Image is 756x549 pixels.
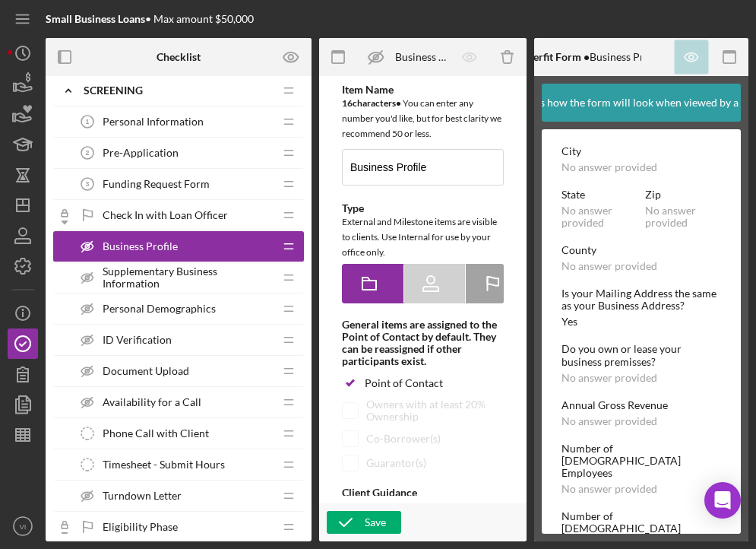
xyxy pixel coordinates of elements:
[395,51,451,63] div: Business Profile
[561,510,721,547] div: Number of [DEMOGRAPHIC_DATA] Employees
[645,189,721,201] div: Zip
[342,202,504,214] div: Type
[8,511,38,541] button: VI
[645,205,721,229] div: No answer provided
[561,287,721,312] div: Is your Mailing Address the same as your Business Address?
[561,260,657,272] div: No answer provided
[157,51,201,63] b: Checklist
[561,399,721,411] div: Annual Gross Revenue
[103,303,216,315] span: Personal Demographics
[561,244,721,256] div: County
[103,521,178,533] span: Eligibility Phase
[86,118,90,125] tspan: 1
[511,50,590,63] b: Lenderfit Form •
[561,483,657,495] div: No answer provided
[342,84,504,96] div: Item Name
[84,84,274,97] div: Screening
[46,12,145,25] b: Small Business Loans
[103,459,225,471] span: Timesheet - Submit Hours
[103,427,209,440] span: Phone Call with Client
[365,377,443,389] div: Point of Contact
[561,316,577,328] div: Yes
[103,365,189,377] span: Document Upload
[12,12,147,29] body: Rich Text Area. Press ALT-0 for help.
[561,415,657,427] div: No answer provided
[561,145,721,157] div: City
[704,482,741,519] div: Open Intercom Messenger
[103,490,182,502] span: Turndown Letter
[342,214,504,260] div: External and Milestone items are visible to clients. Use Internal for use by your office only.
[511,51,665,63] div: Business Profile
[103,240,178,252] span: Business Profile
[103,396,201,408] span: Availability for a Call
[103,265,274,290] span: Supplementary Business Information
[561,205,637,229] div: No answer provided
[103,178,210,190] span: Funding Request Form
[366,457,426,469] div: Guarantor(s)
[86,180,90,188] tspan: 3
[342,319,504,367] div: General items are assigned to the Point of Contact by default. They can be reassigned if other pa...
[327,511,401,534] button: Save
[366,433,441,445] div: Co-Borrower(s)
[19,522,26,531] text: VI
[103,209,228,221] span: Check In with Loan Officer
[365,511,386,534] div: Save
[561,189,637,201] div: State
[342,487,504,499] div: Client Guidance
[12,12,147,489] body: Rich Text Area. Press ALT-0 for help.
[12,12,147,489] div: Similar to the personal profile, you'll only need to complete your business profile once, and it ...
[561,161,657,173] div: No answer provided
[561,372,657,384] div: No answer provided
[103,147,179,159] span: Pre-Application
[103,116,204,128] span: Personal Information
[46,13,254,25] div: • Max amount $50,000
[561,443,721,479] div: Number of [DEMOGRAPHIC_DATA] Employees
[342,96,504,141] div: You can enter any number you'd like, but for best clarity we recommend 50 or less.
[366,398,504,423] div: Owners with at least 20% Ownership
[342,97,401,109] b: 16 character s •
[86,149,90,157] tspan: 2
[103,334,172,346] span: ID Verification
[561,343,721,367] div: Do you own or lease your business premisses?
